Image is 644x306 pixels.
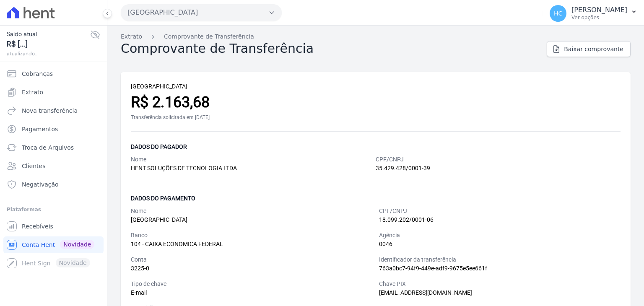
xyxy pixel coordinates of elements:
[131,207,372,215] div: Nome
[131,82,621,91] div: [GEOGRAPHIC_DATA]
[131,240,372,249] div: 104 - CAIXA ECONOMICA FEDERAL
[379,288,621,297] div: [EMAIL_ADDRESS][DOMAIN_NAME]
[131,280,372,288] div: Tipo de chave
[22,241,55,249] span: Conta Hent
[131,114,621,121] div: Transferência solicitada em [DATE]
[543,2,644,25] button: HC [PERSON_NAME] Ver opções
[7,205,100,215] div: Plataformas
[379,255,621,264] div: Identificador da transferência
[564,45,623,53] span: Baixar comprovante
[554,10,562,16] span: HC
[3,121,104,137] a: Pagamentos
[571,6,627,14] p: [PERSON_NAME]
[3,65,104,82] a: Cobranças
[376,155,621,164] div: CPF/CNPJ
[121,32,142,41] a: Extrato
[22,162,45,170] span: Clientes
[164,32,254,41] a: Comprovante de Transferência
[7,65,100,272] nav: Sidebar
[121,4,282,21] button: [GEOGRAPHIC_DATA]
[131,142,621,152] div: Dados do pagador
[379,207,621,215] div: CPF/CNPJ
[7,30,90,39] span: Saldo atual
[131,215,372,224] div: [GEOGRAPHIC_DATA]
[3,218,104,235] a: Recebíveis
[7,39,90,50] span: R$ [...]
[547,41,631,57] a: Baixar comprovante
[22,125,58,133] span: Pagamentos
[379,280,621,288] div: Chave PIX
[3,102,104,119] a: Nova transferência
[3,176,104,193] a: Negativação
[3,236,104,253] a: Conta Hent Novidade
[22,70,53,78] span: Cobranças
[22,222,53,231] span: Recebíveis
[131,193,621,203] div: Dados do pagamento
[7,50,90,57] span: atualizando...
[131,155,376,164] div: Nome
[571,14,627,21] p: Ver opções
[121,41,314,56] h2: Comprovante de Transferência
[131,164,376,173] div: HENT SOLUÇÕES DE TECNOLOGIA LTDA
[131,288,372,297] div: E-mail
[131,255,372,264] div: Conta
[3,84,104,101] a: Extrato
[376,164,621,173] div: 35.429.428/0001-39
[131,231,372,240] div: Banco
[121,32,631,41] nav: Breadcrumb
[60,240,94,249] span: Novidade
[3,158,104,174] a: Clientes
[379,240,621,249] div: 0046
[22,88,43,96] span: Extrato
[131,91,621,114] div: R$ 2.163,68
[379,264,621,273] div: 763a0bc7-94f9-449e-adf9-9675e5ee661f
[22,143,74,152] span: Troca de Arquivos
[131,264,372,273] div: 3225-0
[3,139,104,156] a: Troca de Arquivos
[22,180,59,189] span: Negativação
[379,231,621,240] div: Agência
[379,215,621,224] div: 18.099.202/0001-06
[22,106,78,115] span: Nova transferência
